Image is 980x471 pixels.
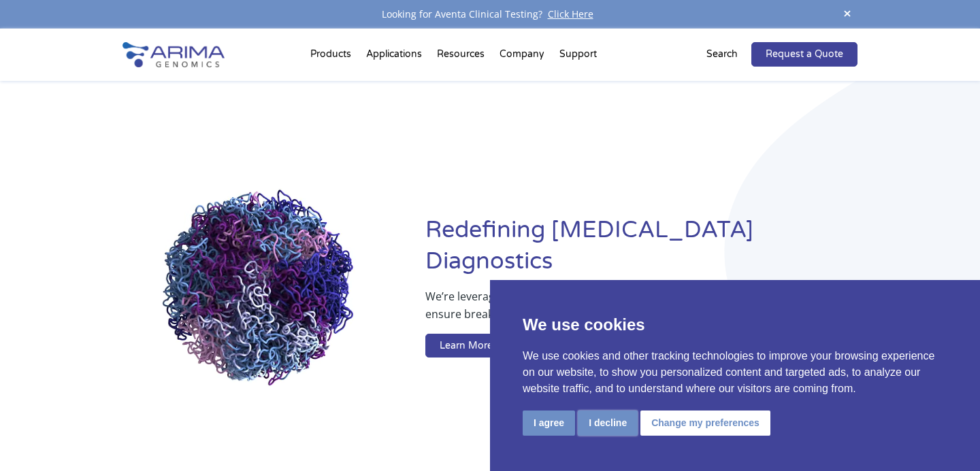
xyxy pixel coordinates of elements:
[523,313,947,337] p: We use cookies
[523,411,575,436] button: I agree
[425,334,507,358] a: Learn More
[578,411,638,436] button: I decline
[425,215,857,287] h1: Redefining [MEDICAL_DATA] Diagnostics
[751,42,857,67] a: Request a Quote
[425,287,803,334] p: We’re leveraging whole-genome sequence and structure information to ensure breakthrough therapies...
[523,348,947,397] p: We use cookies and other tracking technologies to improve your browsing experience on our website...
[122,42,225,67] img: Arima-Genomics-logo
[122,5,857,23] div: Looking for Aventa Clinical Testing?
[706,46,738,63] p: Search
[640,411,770,436] button: Change my preferences
[542,7,599,20] a: Click Here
